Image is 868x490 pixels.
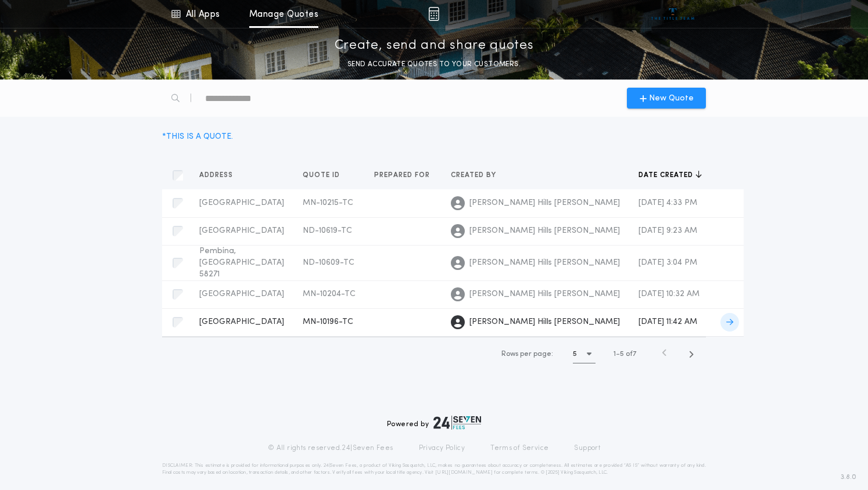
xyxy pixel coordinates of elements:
span: [PERSON_NAME] Hills [PERSON_NAME] [469,197,620,209]
span: MN-10215-TC [303,199,353,207]
span: [PERSON_NAME] Hills [PERSON_NAME] [469,316,620,328]
p: © All rights reserved. 24|Seven Fees [268,444,393,453]
span: Rows per page: [501,351,553,358]
p: DISCLAIMER: This estimate is provided for informational purposes only. 24|Seven Fees, a product o... [162,462,706,476]
span: Prepared for [374,171,432,180]
a: [URL][DOMAIN_NAME] [435,470,493,475]
a: Privacy Policy [419,444,465,453]
span: [DATE] 4:33 PM [639,199,697,207]
span: ND-10619-TC [303,226,352,235]
img: logo [433,416,481,430]
button: Address [199,170,242,181]
span: [DATE] 11:42 AM [639,318,697,326]
span: New Quote [649,92,694,105]
p: Create, send and share quotes [335,37,534,55]
span: 5 [620,351,624,358]
button: New Quote [627,88,706,109]
span: 3.8.0 [841,472,856,482]
span: Date created [639,171,695,180]
span: of 7 [626,349,636,359]
span: [GEOGRAPHIC_DATA] [199,199,284,207]
p: SEND ACCURATE QUOTES TO YOUR CUSTOMERS. [347,59,521,70]
div: * THIS IS A QUOTE. [162,131,233,143]
span: [GEOGRAPHIC_DATA] [199,290,284,298]
span: [GEOGRAPHIC_DATA] [199,226,284,235]
span: [GEOGRAPHIC_DATA] [199,318,284,326]
span: MN-10204-TC [303,290,356,298]
span: Quote ID [303,171,342,180]
span: [DATE] 9:23 AM [639,226,697,235]
span: [PERSON_NAME] Hills [PERSON_NAME] [469,257,620,269]
span: [PERSON_NAME] Hills [PERSON_NAME] [469,289,620,300]
span: [DATE] 3:04 PM [639,258,697,267]
button: Created by [451,170,505,181]
button: 5 [573,345,596,363]
span: 1 [614,351,616,358]
span: Address [199,171,235,180]
span: Created by [451,171,498,180]
span: Pembina, [GEOGRAPHIC_DATA] 58271 [199,247,284,279]
span: ND-10609-TC [303,258,354,267]
span: [DATE] 10:32 AM [639,290,700,298]
img: img [428,7,439,21]
img: vs-icon [651,8,695,20]
div: Powered by [387,416,481,430]
span: MN-10196-TC [303,318,353,326]
span: [PERSON_NAME] Hills [PERSON_NAME] [469,225,620,237]
button: Date created [639,170,702,181]
button: Quote ID [303,170,349,181]
h1: 5 [573,348,577,360]
a: Terms of Service [490,444,548,453]
a: Support [574,444,600,453]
